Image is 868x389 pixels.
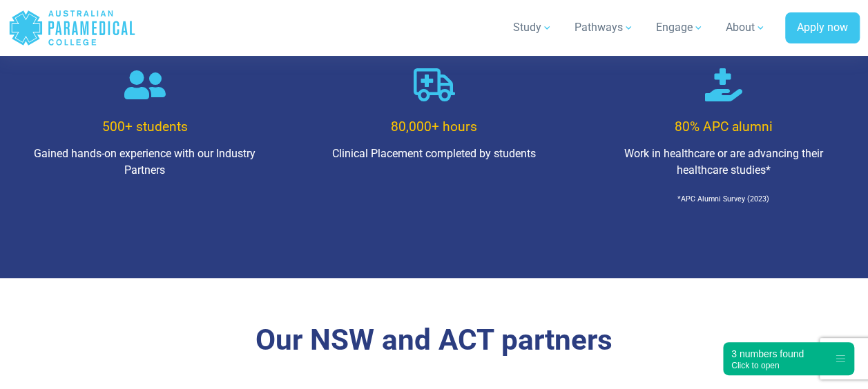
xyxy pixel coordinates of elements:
p: Gained hands-on experience with our Industry Partners [19,146,270,179]
p: Clinical Placement completed by students [309,146,559,162]
span: 500+ students [102,119,188,134]
a: Engage [648,8,712,47]
a: Apply now [785,12,860,44]
a: Pathways [566,8,642,47]
p: Work in healthcare or are advancing their healthcare studies* [598,146,849,179]
span: 80,000+ hours [391,119,477,134]
span: *APC Alumni Survey (2023) [677,194,769,203]
span: 80% APC alumni [675,119,773,134]
a: Study [505,8,561,47]
a: About [717,8,774,47]
a: Australian Paramedical College [8,6,136,50]
h3: Our NSW and ACT partners [72,322,795,357]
